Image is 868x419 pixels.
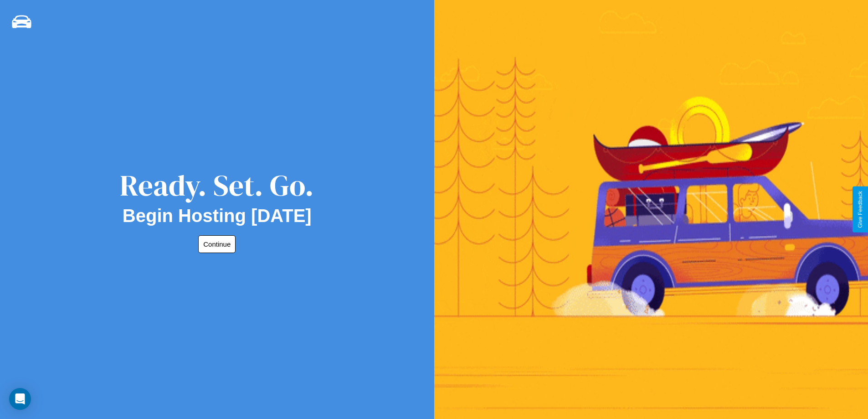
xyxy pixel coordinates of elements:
div: Open Intercom Messenger [9,388,31,410]
h2: Begin Hosting [DATE] [123,206,312,226]
button: Continue [198,235,236,253]
div: Give Feedback [857,191,863,228]
div: Ready. Set. Go. [120,165,314,206]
